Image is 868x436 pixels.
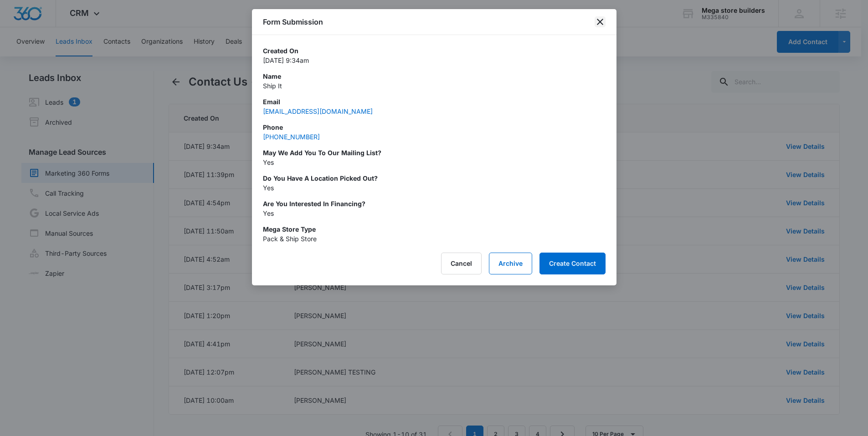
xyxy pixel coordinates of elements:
[263,122,606,132] p: Phone
[15,15,22,22] img: logo_orange.svg
[263,234,606,243] p: Pack & Ship Store
[263,71,606,81] p: Name
[263,16,323,27] h1: Form Submission
[263,183,606,193] p: Yes
[263,157,606,167] p: Yes
[595,16,606,27] button: close
[26,15,45,22] div: v 4.0.25
[263,107,373,115] a: [EMAIL_ADDRESS][DOMAIN_NAME]
[263,208,606,218] p: Yes
[263,56,606,65] p: [DATE] 9:34am
[539,253,606,274] button: Create Contact
[91,53,98,60] img: tab_keywords_by_traffic_grey.svg
[263,97,606,106] p: Email
[263,81,606,91] p: Ship It
[263,173,606,183] p: Do you have a location picked out?
[263,199,606,208] p: Are you interested in financing?
[25,53,32,60] img: tab_domain_overview_orange.svg
[263,224,606,234] p: Mega Store Type
[489,253,532,274] button: Archive
[441,253,482,274] button: Cancel
[24,24,100,31] div: Domain: [DOMAIN_NAME]
[263,133,320,141] a: [PHONE_NUMBER]
[15,24,22,31] img: website_grey.svg
[263,46,606,56] p: Created On
[263,148,606,157] p: May we add you to our mailing list?
[101,54,154,60] div: Keywords by Traffic
[35,54,82,60] div: Domain Overview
